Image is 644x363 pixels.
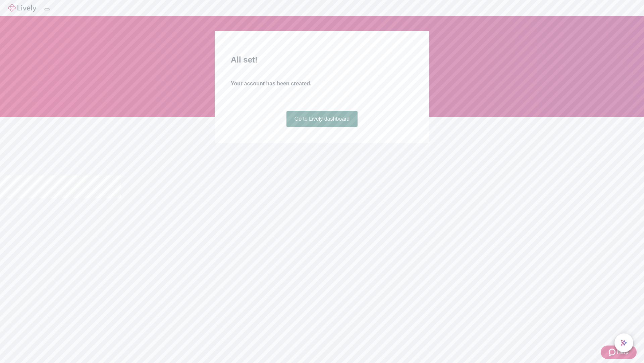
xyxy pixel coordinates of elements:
[44,8,50,10] button: Log out
[8,4,36,12] img: Lively
[601,346,637,359] button: Zendesk support iconHelp
[617,348,629,356] span: Help
[286,111,358,127] a: Go to Lively dashboard
[609,348,617,356] svg: Zendesk support icon
[621,339,627,346] svg: Lively AI Assistant
[231,54,413,66] h2: All set!
[231,80,413,88] h4: Your account has been created.
[614,333,633,352] button: chat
